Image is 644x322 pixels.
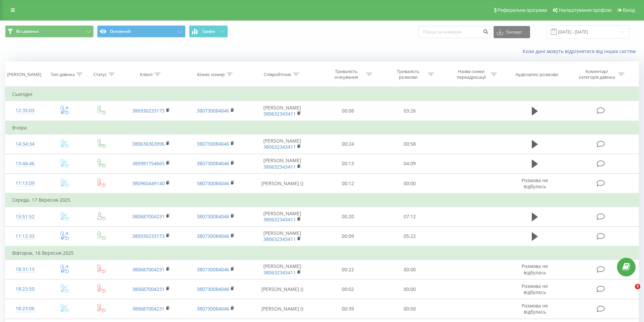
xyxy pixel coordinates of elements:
a: 380930233173 [132,107,165,114]
div: Клієнт [140,72,153,77]
td: 00:09 [317,226,379,246]
div: Тип дзвінка [51,72,75,77]
span: Реферальна програма [498,7,547,13]
span: Розмова не відбулась [522,263,548,275]
td: [PERSON_NAME] [248,134,317,154]
td: [PERSON_NAME] [248,260,317,279]
div: Статус [93,72,107,77]
div: 11:12:33 [12,230,38,243]
a: 380632343411 [263,164,296,170]
span: Графік [202,29,215,34]
td: [PERSON_NAME] () [248,279,317,299]
a: 380730084046 [197,180,229,187]
div: Назва схеми переадресації [453,69,489,80]
a: 380730084046 [197,266,229,273]
a: 380632343411 [263,144,296,150]
td: 00:13 [317,154,379,173]
span: Розмова не відбулась [522,177,548,190]
a: 380730084046 [197,141,229,147]
div: 18:23:50 [12,282,38,296]
a: 380730084046 [197,213,229,220]
a: 380687004231 [132,286,165,292]
input: Пошук за номером [419,26,490,38]
button: Всі дзвінки [5,25,94,38]
div: Співробітник [264,72,291,77]
td: Вівторок, 16 Вересня 2025 [5,246,639,260]
iframe: Intercom live chat [621,284,637,300]
div: 12:35:03 [12,104,38,117]
td: 04:09 [379,154,441,173]
button: Графік [189,25,228,38]
td: 00:00 [379,279,441,299]
td: 00:58 [379,134,441,154]
a: 380981754665 [132,160,165,167]
td: 00:39 [317,299,379,319]
span: Розмова не відбулась [522,302,548,315]
td: [PERSON_NAME] [248,154,317,173]
a: 380632343411 [263,269,296,276]
a: 380960449140 [132,180,165,187]
div: 15:51:52 [12,210,38,223]
a: 380730084046 [197,286,229,292]
span: Розмова не відбулась [522,283,548,295]
td: Середа, 17 Вересня 2025 [5,193,639,207]
td: 07:12 [379,207,441,226]
a: 380632343411 [263,110,296,117]
td: [PERSON_NAME] [248,207,317,226]
div: Тривалість розмови [390,69,426,80]
div: Аудіозапис розмови [516,72,558,77]
td: [PERSON_NAME] () [248,174,317,194]
button: Експорт [494,26,530,38]
td: 05:22 [379,226,441,246]
td: Сьогодні [5,88,639,101]
a: 380730084046 [197,305,229,312]
a: 380632343411 [263,236,296,242]
span: Налаштування профілю [559,7,612,13]
a: 380730084046 [197,160,229,167]
td: 00:24 [317,134,379,154]
div: 18:23:06 [12,302,38,315]
a: 380632343411 [263,216,296,223]
div: 18:31:13 [12,263,38,276]
a: Коли дані можуть відрізнятися вiд інших систем [523,48,639,54]
td: 00:20 [317,207,379,226]
a: 380730084046 [197,233,229,239]
div: Бізнес номер [197,72,225,77]
td: 03:26 [379,101,441,121]
td: 00:22 [317,260,379,279]
div: Тривалість очікування [328,69,364,80]
td: [PERSON_NAME] [248,226,317,246]
td: 00:08 [317,101,379,121]
a: 380687004231 [132,213,165,220]
span: Вихід [623,7,635,13]
button: Основний [97,25,186,38]
div: 13:44:46 [12,157,38,170]
a: 380687004231 [132,305,165,312]
span: Всі дзвінки [16,29,39,34]
div: 14:34:34 [12,138,38,151]
a: 380730084046 [197,107,229,114]
a: 380636363996 [132,141,165,147]
div: Коментар/категорія дзвінка [577,69,617,80]
td: [PERSON_NAME] () [248,299,317,319]
td: 00:00 [379,260,441,279]
td: [PERSON_NAME] [248,101,317,121]
a: 380687004231 [132,266,165,273]
td: 00:00 [379,299,441,319]
span: 5 [635,284,640,289]
td: 00:12 [317,174,379,194]
td: 00:02 [317,279,379,299]
div: 11:13:09 [12,177,38,190]
td: 00:00 [379,174,441,194]
div: [PERSON_NAME] [7,72,41,77]
td: Вчора [5,121,639,134]
a: 380930233173 [132,233,165,239]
